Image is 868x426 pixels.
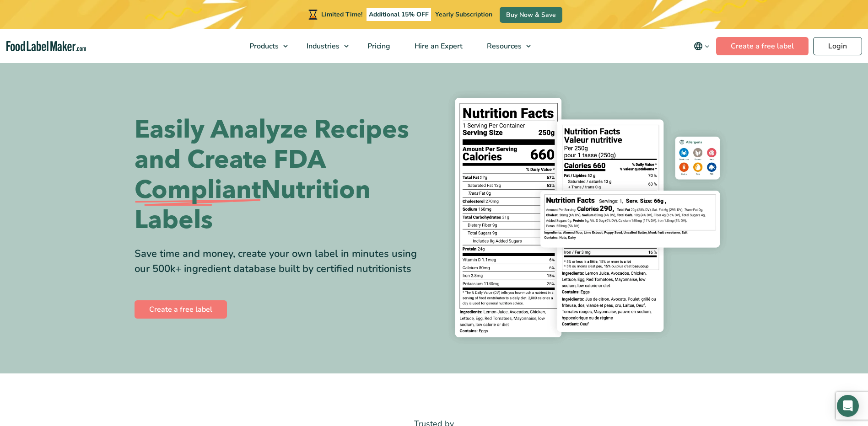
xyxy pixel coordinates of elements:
[500,7,562,23] a: Buy Now & Save
[403,29,473,63] a: Hire an Expert
[367,8,431,21] span: Additional 15% OFF
[135,300,227,319] a: Create a free label
[135,246,427,277] div: Save time and money, create your own label in minutes using our 500k+ ingredient database built b...
[435,10,492,19] span: Yearly Subscription
[356,29,400,63] a: Pricing
[813,37,862,55] a: Login
[716,37,809,55] a: Create a free label
[365,41,391,51] span: Pricing
[484,41,523,51] span: Resources
[135,175,261,205] span: Compliant
[321,10,362,19] span: Limited Time!
[135,115,427,235] h1: Easily Analyze Recipes and Create FDA Nutrition Labels
[247,41,280,51] span: Products
[295,29,353,63] a: Industries
[412,41,464,51] span: Hire an Expert
[304,41,340,51] span: Industries
[237,29,292,63] a: Products
[837,395,859,417] div: Open Intercom Messenger
[475,29,535,63] a: Resources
